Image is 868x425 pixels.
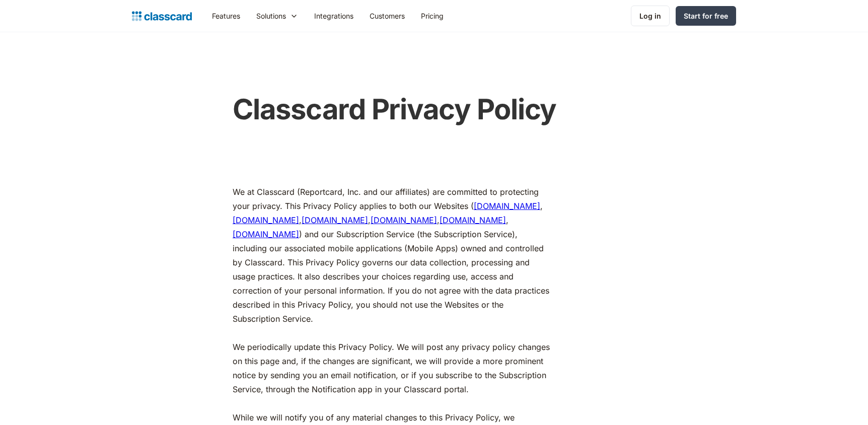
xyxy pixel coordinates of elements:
a: Integrations [306,5,361,27]
a: [DOMAIN_NAME] [474,201,540,211]
a: [DOMAIN_NAME] [233,215,299,225]
a: Customers [361,5,413,27]
div: Solutions [256,11,286,21]
div: Start for free [684,11,728,21]
a: [DOMAIN_NAME] [302,215,368,225]
a: Pricing [413,5,452,27]
h1: Classcard Privacy Policy [233,93,625,126]
div: Log in [639,11,661,21]
a: [DOMAIN_NAME] [233,229,299,239]
a: Start for free [676,6,736,26]
a: [DOMAIN_NAME] [440,215,506,225]
a: [DOMAIN_NAME] [371,215,437,225]
a: Features [204,5,248,27]
a: home [132,9,192,23]
a: Log in [631,6,670,26]
div: Solutions [248,5,306,27]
